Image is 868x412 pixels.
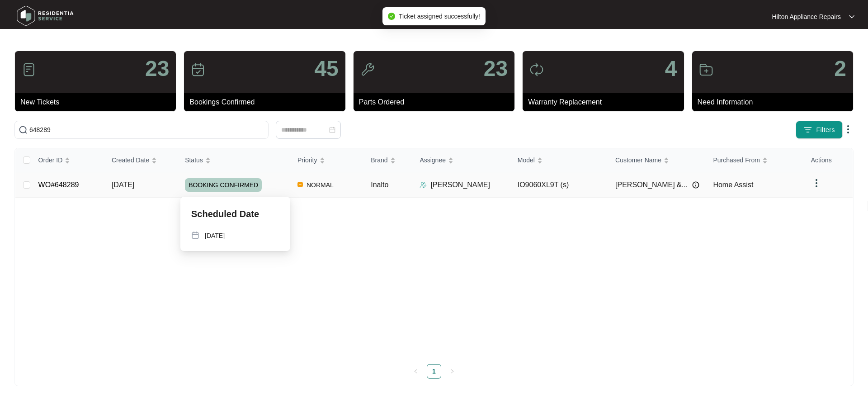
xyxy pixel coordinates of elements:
[104,148,178,172] th: Created Date
[38,155,63,165] span: Order ID
[31,148,104,172] th: Order ID
[834,58,846,80] p: 2
[413,369,419,374] span: left
[388,13,395,20] span: check-circle
[112,181,134,189] span: [DATE]
[409,364,423,379] button: left
[185,178,262,192] span: BOOKING CONFIRMED
[816,125,835,135] span: Filters
[849,14,854,19] img: dropdown arrow
[420,155,446,165] span: Assignee
[665,58,677,80] p: 4
[713,181,753,189] span: Home Assist
[518,155,535,165] span: Model
[430,180,490,190] p: [PERSON_NAME]
[615,155,661,165] span: Customer Name
[303,180,337,190] span: NORMAL
[191,208,259,220] p: Scheduled Date
[608,148,706,172] th: Customer Name
[804,148,853,172] th: Actions
[314,58,338,80] p: 45
[772,12,841,21] p: Hilton Appliance Repairs
[399,13,480,20] span: Ticket assigned successfully!
[290,148,363,172] th: Priority
[615,180,688,190] span: [PERSON_NAME] &...
[371,155,387,165] span: Brand
[297,182,303,187] img: Vercel Logo
[409,364,423,379] li: Previous Page
[20,97,176,108] p: New Tickets
[803,125,812,134] img: filter icon
[449,369,455,374] span: right
[22,62,36,77] img: icon
[363,148,412,172] th: Brand
[185,155,203,165] span: Status
[14,2,77,29] img: residentia service logo
[19,125,28,134] img: search-icon
[189,97,345,108] p: Bookings Confirmed
[359,97,514,108] p: Parts Ordered
[427,364,441,379] li: 1
[528,97,684,108] p: Warranty Replacement
[713,155,759,165] span: Purchased From
[484,58,508,80] p: 23
[427,365,441,378] a: 1
[191,231,199,239] img: map-pin
[205,231,225,240] p: [DATE]
[360,62,375,77] img: icon
[38,181,79,189] a: WO#648289
[297,155,317,165] span: Priority
[145,58,169,80] p: 23
[706,148,803,172] th: Purchased From
[796,121,843,139] button: filter iconFilters
[510,172,608,198] td: IO9060XL9T (s)
[191,62,205,77] img: icon
[699,62,713,77] img: icon
[529,62,544,77] img: icon
[412,148,510,172] th: Assignee
[112,155,149,165] span: Created Date
[445,364,459,379] li: Next Page
[811,178,822,189] img: dropdown arrow
[510,148,608,172] th: Model
[692,181,699,189] img: Info icon
[29,125,264,135] input: Search by Order Id, Assignee Name, Customer Name, Brand and Model
[445,364,459,379] button: right
[843,124,854,135] img: dropdown arrow
[420,181,427,189] img: Assigner Icon
[371,181,388,189] span: Inalto
[698,97,853,108] p: Need Information
[178,148,290,172] th: Status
